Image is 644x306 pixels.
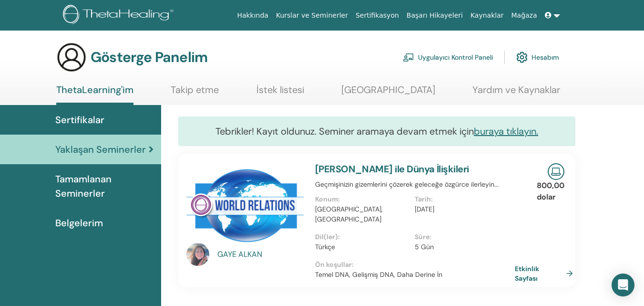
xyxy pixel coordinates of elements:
[470,11,504,19] font: Kaynaklar
[537,180,564,202] font: 800,00 dolar
[418,53,493,62] font: Uygulayıcı Kontrol Paneli
[171,84,219,96] font: Takip etme
[56,84,133,96] font: ThetaLearning'im
[356,11,399,19] font: Sertifikasyon
[237,11,268,19] font: Hakkında
[341,84,435,103] a: [GEOGRAPHIC_DATA]
[407,11,463,19] font: Başarı Hikayeleri
[403,47,493,68] a: Uygulayıcı Kontrol Paneli
[55,173,112,200] font: Tamamlanan Seminerler
[56,42,87,73] img: generic-user-icon.jpg
[415,232,429,241] font: Süre
[55,143,146,156] font: Yaklaşan Seminerler
[56,84,133,105] a: ThetaLearning'im
[516,47,559,68] a: Hesabım
[186,163,304,246] img: Dünya İlişkileri
[315,180,499,189] font: Geçmişinizin gizemlerini çözerek geleceğe özgürce ilerleyin...
[474,125,538,137] a: buraya tıklayın.
[171,84,219,103] a: Takip etme
[91,48,207,66] font: Gösterge Panelim
[515,264,577,283] a: Etkinlik Sayfası
[55,217,103,229] font: Belgelerim
[415,195,431,203] font: Tarih
[315,205,383,223] font: [GEOGRAPHIC_DATA], [GEOGRAPHIC_DATA]
[217,249,306,260] a: GAYE ALKAN
[315,232,338,241] font: Dil(ler)
[186,243,209,266] img: default.jpg
[63,5,177,26] img: logo.png
[256,84,304,96] font: İstek listesi
[315,195,338,203] font: Konum
[415,243,434,251] font: 5 Gün
[233,7,272,24] a: Hakkında
[507,7,541,24] a: Mağaza
[515,265,539,283] font: Etkinlik Sayfası
[315,243,335,251] font: Türkçe
[55,114,104,126] font: Sertifikalar
[352,7,403,24] a: Sertifikasyon
[403,7,467,24] a: Başarı Hikayeleri
[532,53,559,62] font: Hesabım
[472,84,560,103] a: Yardım ve Kaynaklar
[403,53,414,62] img: chalkboard-teacher.svg
[217,249,236,259] font: GAYE
[315,260,352,269] font: Ön koşullar
[256,84,304,103] a: İstek listesi
[472,84,560,96] font: Yardım ve Kaynaklar
[272,7,352,24] a: Kurslar ve Seminerler
[315,163,469,175] a: [PERSON_NAME] ile Dünya İlişkileri
[429,232,431,241] font: :
[415,205,434,213] font: [DATE]
[315,270,442,279] font: Temel DNA, Gelişmiş DNA, Daha Derine İn
[238,249,262,259] font: ALKAN
[548,163,564,180] img: Canlı Çevrimiçi Seminer
[341,84,435,96] font: [GEOGRAPHIC_DATA]
[431,195,433,203] font: :
[338,195,340,203] font: :
[338,232,340,241] font: :
[352,260,354,269] font: :
[612,274,634,296] div: Intercom Messenger'ı açın
[511,11,537,19] font: Mağaza
[467,7,508,24] a: Kaynaklar
[215,125,474,137] font: Tebrikler! Kayıt oldunuz. Seminer aramaya devam etmek için
[516,49,528,65] img: cog.svg
[276,11,348,19] font: Kurslar ve Seminerler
